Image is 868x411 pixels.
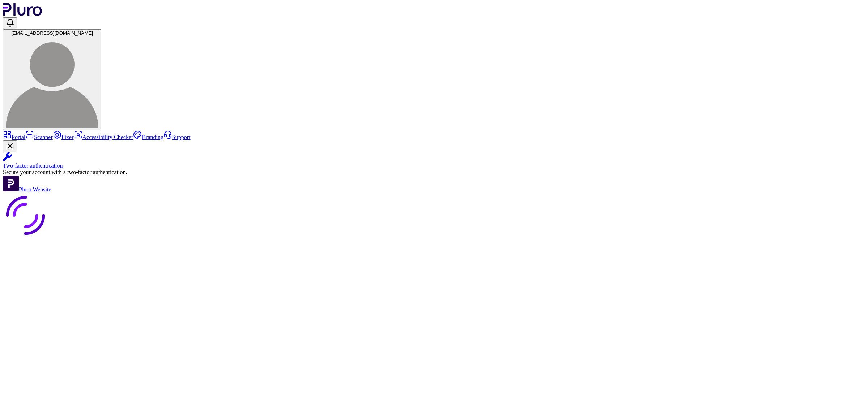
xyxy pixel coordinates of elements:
a: Support [163,134,191,140]
a: Fixer [53,134,74,140]
a: Portal [3,134,25,140]
a: Logo [3,11,42,17]
a: Two-factor authentication [3,152,865,169]
img: shlomi123455@boolamatara.com [6,36,98,128]
a: Accessibility Checker [74,134,133,140]
div: Secure your account with a two-factor authentication. [3,169,865,176]
button: Close Two-factor authentication notification [3,140,17,152]
span: [EMAIL_ADDRESS][DOMAIN_NAME] [11,30,93,36]
aside: Sidebar menu [3,130,865,193]
a: Open Pluro Website [3,186,51,192]
div: Two-factor authentication [3,163,865,169]
a: Scanner [25,134,53,140]
button: Open notifications, you have undefined new notifications [3,17,17,29]
button: [EMAIL_ADDRESS][DOMAIN_NAME]shlomi123455@boolamatara.com [3,29,101,130]
a: Branding [133,134,163,140]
